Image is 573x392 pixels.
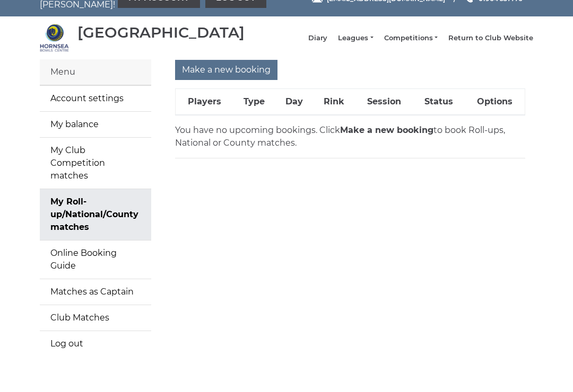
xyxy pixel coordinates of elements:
th: Status [413,90,464,116]
a: My Roll-up/National/County matches [40,190,151,240]
p: You have no upcoming bookings. Click to book Roll-ups, National or County matches. [175,124,525,150]
a: Online Booking Guide [40,241,151,279]
th: Type [233,90,276,116]
a: Competitions [384,34,438,43]
a: Club Matches [40,306,151,331]
a: My balance [40,112,151,138]
th: Players [176,90,233,116]
div: [GEOGRAPHIC_DATA] [77,25,245,41]
input: Make a new booking [175,60,277,81]
th: Session [355,90,413,116]
a: Matches as Captain [40,280,151,305]
a: Diary [308,34,327,43]
a: Log out [40,332,151,357]
div: Menu [40,60,151,86]
a: Return to Club Website [448,34,533,43]
th: Options [464,90,525,116]
img: Hornsea Bowls Centre [40,24,69,53]
th: Rink [313,90,354,116]
a: Account settings [40,86,151,112]
a: My Club Competition matches [40,138,151,189]
th: Day [275,90,313,116]
strong: Make a new booking [340,126,433,136]
a: Leagues [338,34,373,43]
